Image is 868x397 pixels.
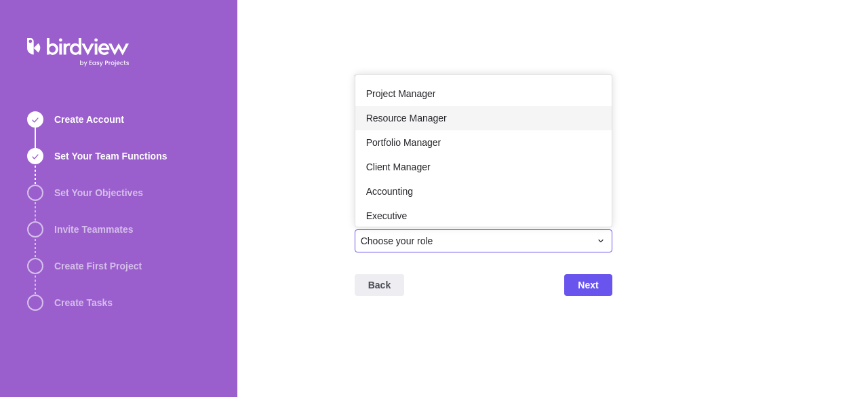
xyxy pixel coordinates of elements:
[361,234,433,248] span: Choose your role
[366,185,413,198] span: Accounting
[366,111,447,125] span: Resource Manager
[366,209,408,223] span: Executive
[366,87,436,100] span: Project Manager
[366,160,431,174] span: Client Manager
[366,136,441,149] span: Portfolio Manager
